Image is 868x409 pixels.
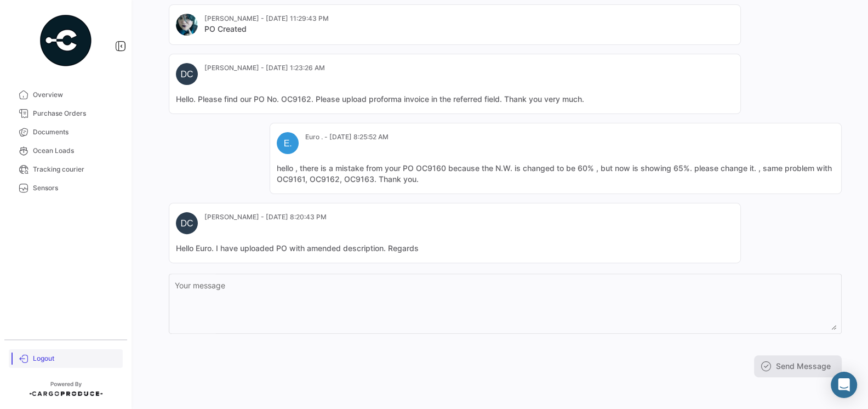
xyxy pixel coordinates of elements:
[204,63,325,73] mat-card-subtitle: [PERSON_NAME] - [DATE] 1:23:26 AM
[204,14,329,24] mat-card-subtitle: [PERSON_NAME] - [DATE] 11:29:43 PM
[33,127,118,137] span: Documents
[9,160,123,179] a: Tracking courier
[176,63,198,85] div: DC
[38,13,93,68] img: powered-by.png
[33,146,118,156] span: Ocean Loads
[33,90,118,100] span: Overview
[305,132,389,142] mat-card-subtitle: Euro . - [DATE] 8:25:52 AM
[33,354,118,363] span: Logout
[33,164,118,174] span: Tracking courier
[9,123,123,141] a: Documents
[176,94,734,105] mat-card-content: Hello. Please find our PO No. OC9162. Please upload proforma invoice in the referred field. Thank...
[277,132,299,154] div: E.
[277,163,835,185] mat-card-content: hello , there is a mistake from your PO OC9160 because the N.W. is changed to be 60% , but now is...
[176,212,198,234] div: DC
[33,109,118,118] span: Purchase Orders
[9,141,123,160] a: Ocean Loads
[9,86,123,104] a: Overview
[33,183,118,193] span: Sensors
[176,243,734,254] mat-card-content: Hello Euro. I have uploaded PO with amended description. Regards
[204,24,329,35] mat-card-title: PO Created
[176,14,198,36] img: IMG_20220614_122528.jpg
[831,372,857,398] div: Abrir Intercom Messenger
[9,104,123,123] a: Purchase Orders
[204,212,327,222] mat-card-subtitle: [PERSON_NAME] - [DATE] 8:20:43 PM
[9,179,123,197] a: Sensors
